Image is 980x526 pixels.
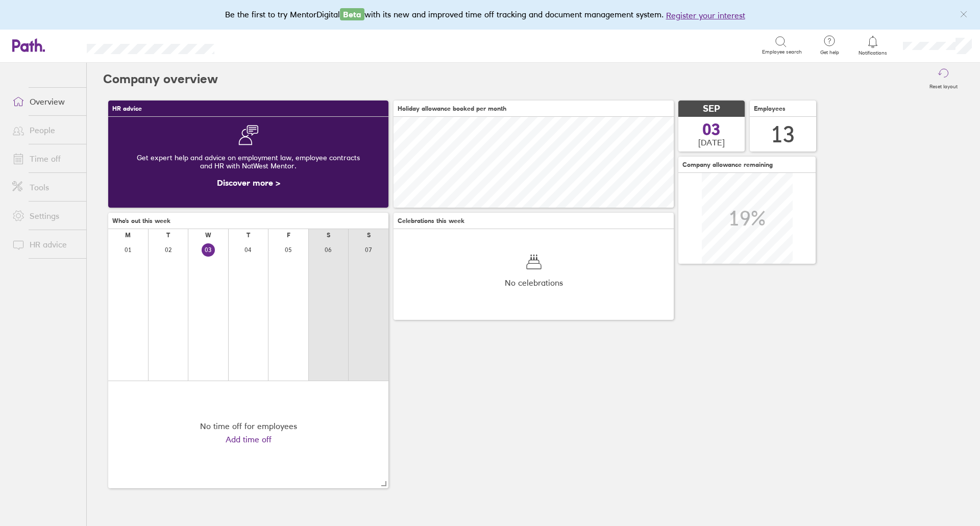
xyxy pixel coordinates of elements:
button: Register your interest [666,9,745,21]
button: Reset layout [923,63,964,95]
label: Reset layout [923,81,964,90]
span: Employees [754,105,786,112]
div: S [327,232,330,239]
span: Holiday allowance booked per month [398,105,506,112]
span: Celebrations this week [398,217,464,224]
span: HR advice [112,105,142,112]
a: Add time off [226,435,272,444]
span: No celebrations [505,278,563,287]
span: [DATE] [698,138,725,147]
a: People [4,120,86,140]
span: Who's out this week [112,217,170,224]
div: W [205,232,211,239]
div: Get expert help and advice on employment law, employee contracts and HR with NatWest Mentor. [116,145,380,178]
div: F [287,232,290,239]
div: M [125,232,131,239]
span: Get help [813,49,846,56]
div: Search [242,40,268,49]
div: S [367,232,371,239]
div: 13 [771,121,795,147]
a: Time off [4,148,86,169]
a: Discover more > [217,178,280,188]
div: No time off for employees [200,421,297,431]
a: Overview [4,91,86,112]
span: Employee search [762,49,802,55]
span: 03 [702,121,721,138]
div: T [166,232,170,239]
div: Be the first to try MentorDigital with its new and improved time off tracking and document manage... [225,8,755,21]
span: SEP [703,104,720,114]
a: Notifications [856,35,890,56]
a: HR advice [4,234,86,255]
a: Settings [4,206,86,226]
div: T [247,232,250,239]
span: Beta [340,8,364,20]
span: Notifications [856,50,890,56]
h2: Company overview [103,63,218,95]
a: Tools [4,177,86,197]
span: Company allowance remaining [682,161,773,168]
